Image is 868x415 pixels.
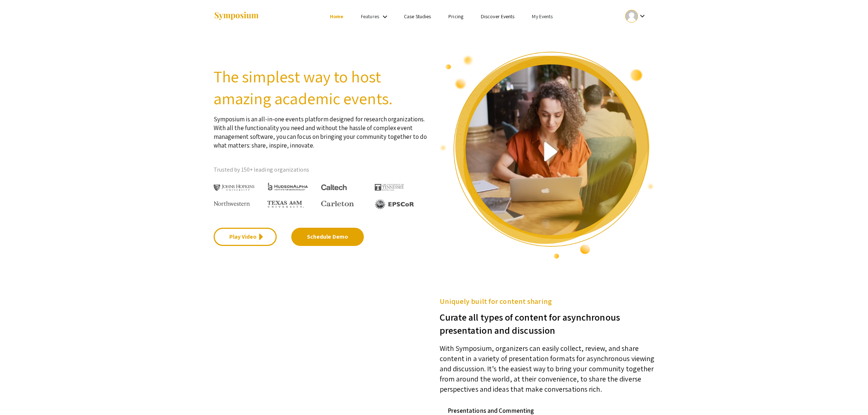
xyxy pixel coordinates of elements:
a: Discover Events [481,13,515,20]
a: Schedule Demo [291,228,364,246]
h4: Presentations and Commenting [448,407,649,414]
img: Caltech [321,184,347,191]
img: Symposium by ForagerOne [214,11,259,21]
h5: Uniquely built for content sharing [440,296,655,307]
p: Trusted by 150+ leading organizations [214,164,429,175]
mat-icon: Expand account dropdown [638,12,647,20]
p: Symposium is an all-in-one events platform designed for research organizations. With all the func... [214,109,429,150]
img: Texas A&M University [267,201,304,208]
img: The University of Tennessee [375,184,404,191]
img: Carleton [321,201,354,207]
p: With Symposium, organizers can easily collect, review, and share content in a variety of presenta... [440,337,655,394]
a: Features [361,13,379,20]
button: Expand account dropdown [618,8,654,24]
h2: The simplest way to host amazing academic events. [214,66,429,109]
iframe: Chat [5,382,31,410]
img: Northwestern [214,201,250,205]
a: My Events [532,13,553,20]
img: EPSCOR [375,199,415,210]
img: Johns Hopkins University [214,184,255,191]
a: Play Video [214,228,277,246]
img: HudsonAlpha [267,182,308,191]
mat-icon: Expand Features list [381,12,389,21]
img: video overview of Symposium [440,51,655,259]
a: Pricing [448,13,463,20]
a: Case Studies [404,13,431,20]
h3: Curate all types of content for asynchronous presentation and discussion [440,307,655,337]
a: Home [330,13,343,20]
